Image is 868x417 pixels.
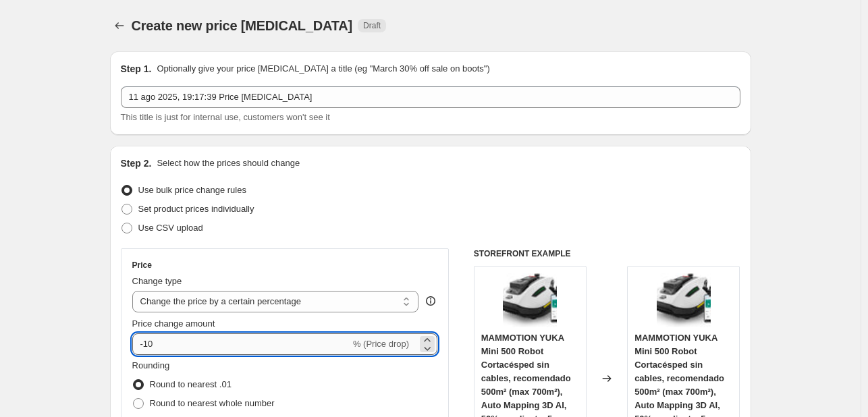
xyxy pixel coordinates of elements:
[138,204,254,214] span: Set product prices individually
[150,398,275,408] span: Round to nearest whole number
[121,86,740,108] input: 30% off holiday sale
[132,260,152,271] h3: Price
[157,157,300,170] p: Select how the prices should change
[110,16,129,35] button: Price change jobs
[132,333,350,355] input: -15
[157,62,489,76] p: Optionally give your price [MEDICAL_DATA] a title (eg "March 30% off sale on boots")
[132,360,170,370] span: Rounding
[132,18,353,33] span: Create new price [MEDICAL_DATA]
[121,112,330,122] span: This title is just for internal use, customers won't see it
[132,276,182,286] span: Change type
[121,62,152,76] h2: Step 1.
[138,185,246,195] span: Use bulk price change rules
[657,273,711,327] img: 61AwlR9yYfL._AC_SL1500_80x.jpg
[503,273,557,327] img: 61AwlR9yYfL._AC_SL1500_80x.jpg
[132,318,215,329] span: Price change amount
[363,20,381,31] span: Draft
[424,294,437,308] div: help
[150,379,232,389] span: Round to nearest .01
[138,223,203,233] span: Use CSV upload
[474,248,740,259] h6: STOREFRONT EXAMPLE
[121,157,152,170] h2: Step 2.
[353,339,409,349] span: % (Price drop)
